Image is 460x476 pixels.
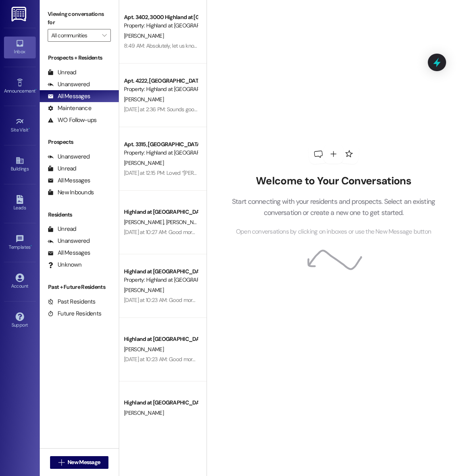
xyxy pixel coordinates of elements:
div: Future Residents [48,310,101,318]
span: [PERSON_NAME] [124,32,164,39]
div: Prospects [40,138,119,146]
span: [PERSON_NAME] [124,219,166,226]
div: Unread [48,164,76,173]
div: Maintenance [48,104,91,112]
div: Highland at [GEOGRAPHIC_DATA] [124,399,197,407]
div: All Messages [48,92,90,101]
div: Prospects + Residents [40,54,119,62]
div: Apt. 4222, [GEOGRAPHIC_DATA] at [GEOGRAPHIC_DATA] [124,77,197,85]
div: [DATE] at 10:23 AM: Good morning [PERSON_NAME], we received a package for you. [124,296,317,304]
span: [PERSON_NAME] [124,159,164,166]
div: Highland at [GEOGRAPHIC_DATA] [124,208,197,216]
div: Property: Highland at [GEOGRAPHIC_DATA] [124,149,197,157]
span: • [35,87,37,93]
div: Unread [48,68,76,77]
a: Inbox [4,37,36,58]
div: Unread [48,225,76,233]
div: [DATE] at 10:23 AM: Good morning [PERSON_NAME], we received a package for you. [124,356,317,363]
span: [PERSON_NAME] [124,409,164,416]
p: Start connecting with your residents and prospects. Select an existing conversation or create a n... [220,196,447,219]
div: 8:49 AM: Absolutely, let us know if you need anything else :) Have a great [DATE]. [124,42,309,49]
a: Site Visit • [4,115,36,136]
div: Property: Highland at [GEOGRAPHIC_DATA] [124,276,197,284]
div: Unanswered [48,80,90,89]
span: Open conversations by clicking on inboxes or use the New Message button [236,227,431,237]
div: Property: Highland at [GEOGRAPHIC_DATA] [124,21,197,30]
div: Unanswered [48,153,90,161]
div: Highland at [GEOGRAPHIC_DATA] [124,335,197,343]
span: New Message [68,458,100,466]
div: All Messages [48,176,90,185]
div: Apt. 3315, [GEOGRAPHIC_DATA] at [GEOGRAPHIC_DATA] [124,140,197,149]
a: Leads [4,193,36,214]
h2: Welcome to Your Conversations [220,175,447,188]
span: • [29,126,30,132]
div: Highland at [GEOGRAPHIC_DATA] [124,267,197,276]
img: ResiDesk Logo [12,7,28,21]
span: • [31,243,32,249]
button: New Message [50,456,109,469]
div: New Inbounds [48,188,94,197]
span: [PERSON_NAME] [124,96,164,103]
span: [PERSON_NAME] [124,346,164,353]
div: [DATE] at 12:15 PM: Loved “[PERSON_NAME] (Highland at [GEOGRAPHIC_DATA]): Since we…” [124,169,334,176]
span: [PERSON_NAME] [124,286,164,294]
a: Buildings [4,154,36,175]
div: Past + Future Residents [40,283,119,291]
input: All communities [51,29,98,42]
a: Templates • [4,232,36,253]
span: [PERSON_NAME] [166,219,206,226]
div: Unanswered [48,237,90,245]
div: Residents [40,211,119,219]
i:  [102,32,106,39]
div: Past Residents [48,298,96,306]
div: Unknown [48,261,81,269]
div: WO Follow-ups [48,116,97,124]
label: Viewing conversations for [48,8,111,29]
a: Support [4,310,36,331]
div: Apt. 3402, 3000 Highland at [GEOGRAPHIC_DATA] [124,13,197,21]
div: All Messages [48,249,90,257]
a: Account [4,271,36,292]
div: Property: Highland at [GEOGRAPHIC_DATA] [124,85,197,93]
i:  [58,459,64,466]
